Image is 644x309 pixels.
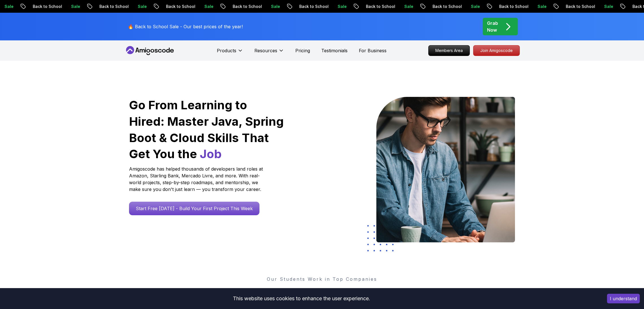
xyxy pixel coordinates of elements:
[357,4,396,9] p: Back to School
[129,4,147,9] p: Sale
[129,166,265,193] p: Amigoscode has helped thousands of developers land roles at Amazon, Starling Bank, Mercado Livre,...
[557,4,595,9] p: Back to School
[529,4,547,9] p: Sale
[359,47,387,54] a: For Business
[376,97,515,242] img: hero
[490,4,529,9] p: Back to School
[254,47,277,54] p: Resources
[295,47,310,54] a: Pricing
[424,4,462,9] p: Back to School
[129,97,285,162] h1: Go From Learning to Hired: Master Java, Spring Boot & Cloud Skills That Get You the
[321,47,348,54] a: Testimonials
[396,4,414,9] p: Sale
[224,4,262,9] p: Back to School
[291,4,329,9] p: Back to School
[487,20,498,33] p: Grab Now
[607,294,640,303] button: Accept cookies
[196,4,214,9] p: Sale
[129,276,515,282] p: Our Students Work in Top Companies
[473,45,520,56] a: Join Amigoscode
[91,4,129,9] p: Back to School
[24,4,62,9] p: Back to School
[262,4,280,9] p: Sale
[217,47,243,58] button: Products
[129,202,259,215] a: Start Free [DATE] - Build Your First Project This Week
[128,23,243,30] p: 🔥 Back to School Sale - Our best prices of the year!
[329,4,347,9] p: Sale
[200,147,222,161] span: Job
[473,45,519,56] p: Join Amigoscode
[429,45,470,56] p: Members Area
[217,47,236,54] p: Products
[254,47,284,58] button: Resources
[595,4,614,9] p: Sale
[428,45,470,56] a: Members Area
[157,4,196,9] p: Back to School
[62,4,80,9] p: Sale
[4,292,599,305] div: This website uses cookies to enhance the user experience.
[462,4,480,9] p: Sale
